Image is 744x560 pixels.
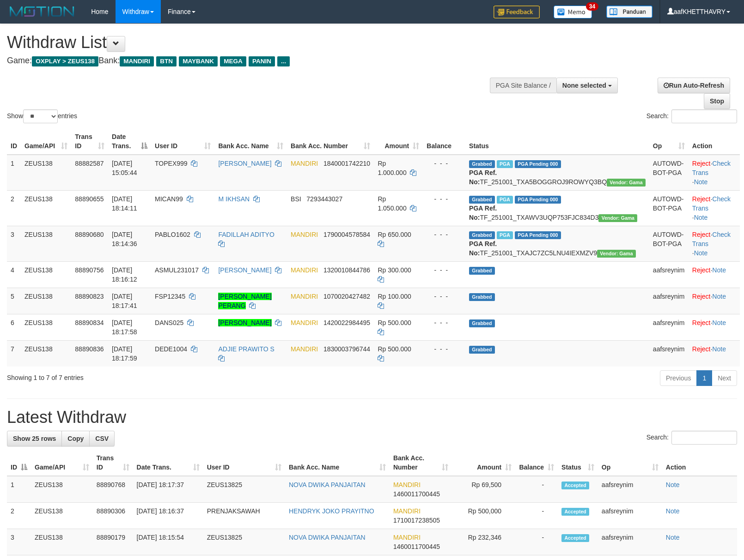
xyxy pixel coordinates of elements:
span: Copy 1790004578584 to clipboard [323,231,370,238]
span: Copy 7293443027 to clipboard [306,195,342,203]
span: Accepted [561,534,589,542]
span: MANDIRI [291,231,318,238]
span: Marked by aafnoeunsreypich [497,160,513,168]
td: · [689,261,740,288]
span: PANIN [249,56,275,66]
td: ZEUS13825 [203,529,285,555]
td: ZEUS138 [31,503,93,529]
span: Grabbed [469,267,495,275]
td: · [689,340,740,367]
span: MICAN99 [155,195,183,203]
a: Reject [692,231,711,238]
span: PGA Pending [515,160,561,168]
td: 5 [7,288,21,314]
td: [DATE] 18:17:37 [133,476,203,503]
td: aafsreynim [598,476,662,503]
span: Rp 300.000 [378,266,411,274]
span: Vendor URL: https://trx31.1velocity.biz [598,214,637,222]
span: MANDIRI [120,56,154,66]
td: Rp 500,000 [452,503,515,529]
th: Action [689,128,740,155]
th: Trans ID: activate to sort column ascending [71,128,108,155]
td: ZEUS138 [31,476,93,503]
span: [DATE] 18:16:12 [112,266,137,283]
th: ID: activate to sort column descending [7,450,31,476]
img: Feedback.jpg [494,6,540,18]
td: aafsreynim [649,288,689,314]
td: 3 [7,529,31,555]
td: aafsreynim [649,261,689,288]
a: Check Trans [692,195,731,212]
th: Game/API: activate to sort column ascending [21,128,71,155]
span: MANDIRI [393,507,421,515]
td: 88890768 [93,476,133,503]
span: MANDIRI [291,319,318,326]
div: - - - [427,230,462,239]
div: PGA Site Balance / [490,78,556,93]
td: ZEUS138 [21,288,71,314]
td: - [515,529,558,555]
td: ZEUS13825 [203,476,285,503]
td: · · [689,226,740,261]
div: - - - [427,159,462,168]
td: 3 [7,226,21,261]
td: aafsreynim [649,314,689,340]
a: Reject [692,195,711,203]
td: · · [689,190,740,226]
span: PABLO1602 [155,231,190,238]
span: Copy 1320010844786 to clipboard [323,266,370,274]
span: Accepted [561,482,589,489]
div: - - - [427,292,462,301]
span: Grabbed [469,196,495,204]
td: ZEUS138 [21,261,71,288]
td: 6 [7,314,21,340]
span: Grabbed [469,231,495,239]
a: Note [694,249,708,257]
a: [PERSON_NAME] [218,266,271,274]
span: Rp 1.000.000 [378,160,406,176]
th: Trans ID: activate to sort column ascending [93,450,133,476]
input: Search: [671,109,737,123]
th: Status [465,128,649,155]
td: 1 [7,476,31,503]
th: Bank Acc. Number: activate to sort column ascending [390,450,452,476]
td: AUTOWD-BOT-PGA [649,155,689,191]
span: MANDIRI [393,481,421,488]
div: - - - [427,194,462,204]
a: ADJIE PRAWITO S [218,345,274,353]
span: PGA Pending [515,231,561,239]
b: PGA Ref. No: [469,169,497,186]
h1: Withdraw List [7,33,487,52]
a: Reject [692,160,711,167]
a: M IKHSAN [218,195,250,203]
span: BSI [291,195,301,203]
span: MANDIRI [291,266,318,274]
span: Grabbed [469,319,495,327]
span: Grabbed [469,160,495,168]
span: Copy 1460011700445 to clipboard [393,543,440,550]
a: Reject [692,293,711,300]
span: Show 25 rows [13,435,56,442]
a: Stop [704,93,730,109]
span: 88890836 [75,345,104,353]
span: Copy 1420022984495 to clipboard [323,319,370,326]
th: Action [662,450,737,476]
span: [DATE] 18:17:41 [112,293,137,309]
span: Marked by aafsolysreylen [497,196,513,204]
span: MAYBANK [179,56,218,66]
a: Note [666,481,680,488]
td: - [515,476,558,503]
div: - - - [427,318,462,327]
span: Copy [67,435,84,442]
a: FADILLAH ADITYO [218,231,274,238]
span: Rp 650.000 [378,231,411,238]
a: Note [712,266,726,274]
span: PGA Pending [515,196,561,204]
button: None selected [556,78,618,93]
label: Show entries [7,109,77,123]
a: [PERSON_NAME] [218,319,271,326]
th: Bank Acc. Name: activate to sort column ascending [214,128,287,155]
span: [DATE] 18:17:59 [112,345,137,362]
td: 2 [7,503,31,529]
a: Previous [660,370,697,386]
